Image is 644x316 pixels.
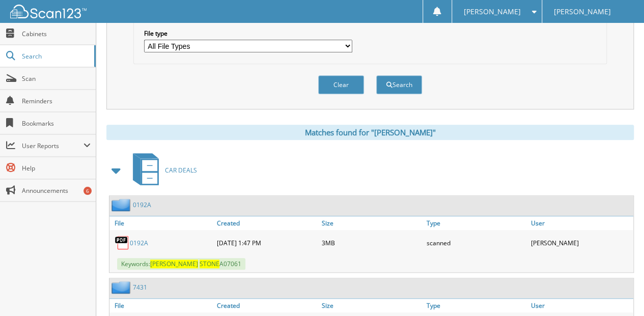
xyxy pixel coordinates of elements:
[109,299,214,312] a: File
[165,166,197,175] span: CAR DEALS
[593,267,644,316] iframe: Chat Widget
[22,74,91,83] span: Scan
[22,186,91,195] span: Announcements
[117,258,245,270] span: Keywords: A07061
[319,216,424,230] a: Size
[424,233,528,253] div: scanned
[214,233,319,253] div: [DATE] 1:47 PM
[133,283,147,292] a: 7431
[130,239,148,247] a: 0192A
[214,299,319,312] a: Created
[22,141,83,150] span: User Reports
[22,52,89,61] span: Search
[200,260,219,268] span: STONE
[319,233,424,253] div: 3MB
[144,29,352,38] label: File type
[554,9,611,15] span: [PERSON_NAME]
[111,198,133,211] img: folder2.png
[214,216,319,230] a: Created
[22,164,91,173] span: Help
[22,97,91,105] span: Reminders
[528,233,633,253] div: [PERSON_NAME]
[424,216,528,230] a: Type
[463,9,520,15] span: [PERSON_NAME]
[109,216,214,230] a: File
[83,187,92,195] div: 6
[115,235,130,250] img: PDF.png
[318,75,364,94] button: Clear
[127,150,197,190] a: CAR DEALS
[10,5,87,18] img: scan123-logo-white.svg
[22,119,91,128] span: Bookmarks
[22,30,91,38] span: Cabinets
[150,260,198,268] span: [PERSON_NAME]
[376,75,422,94] button: Search
[528,216,633,230] a: User
[424,299,528,312] a: Type
[106,125,634,140] div: Matches found for "[PERSON_NAME]"
[133,200,151,209] a: 0192A
[111,281,133,294] img: folder2.png
[319,299,424,312] a: Size
[528,299,633,312] a: User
